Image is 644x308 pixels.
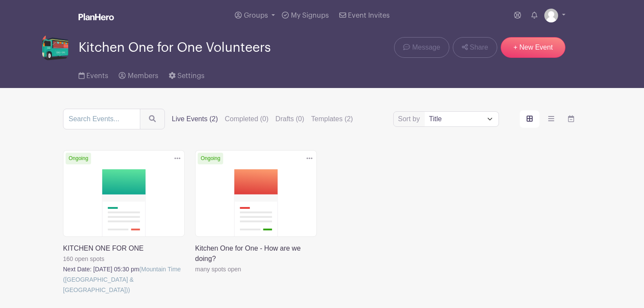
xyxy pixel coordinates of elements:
a: Message [394,37,449,58]
span: Kitchen One for One Volunteers [79,41,271,55]
span: Share [470,42,488,53]
label: Templates (2) [311,114,353,124]
span: Groups [244,12,268,19]
span: Events [86,72,108,79]
a: + New Event [501,37,565,58]
label: Drafts (0) [275,114,304,124]
label: Sort by [398,114,423,124]
label: Completed (0) [225,114,268,124]
a: Members [119,60,158,88]
div: order and view [520,110,581,128]
span: Event Invites [348,12,390,19]
span: Members [128,72,158,79]
a: Events [79,60,108,88]
a: Share [453,37,497,58]
a: Settings [169,60,205,88]
span: Settings [177,72,205,79]
span: Message [412,42,440,53]
img: truck.png [42,35,68,60]
label: Live Events (2) [172,114,218,124]
img: default-ce2991bfa6775e67f084385cd625a349d9dcbb7a52a09fb2fda1e96e2d18dcdb.png [544,9,558,22]
span: My Signups [291,12,329,19]
div: filters [172,114,353,124]
img: logo_white-6c42ec7e38ccf1d336a20a19083b03d10ae64f83f12c07503d8b9e83406b4c7d.svg [79,13,114,20]
input: Search Events... [63,109,140,129]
